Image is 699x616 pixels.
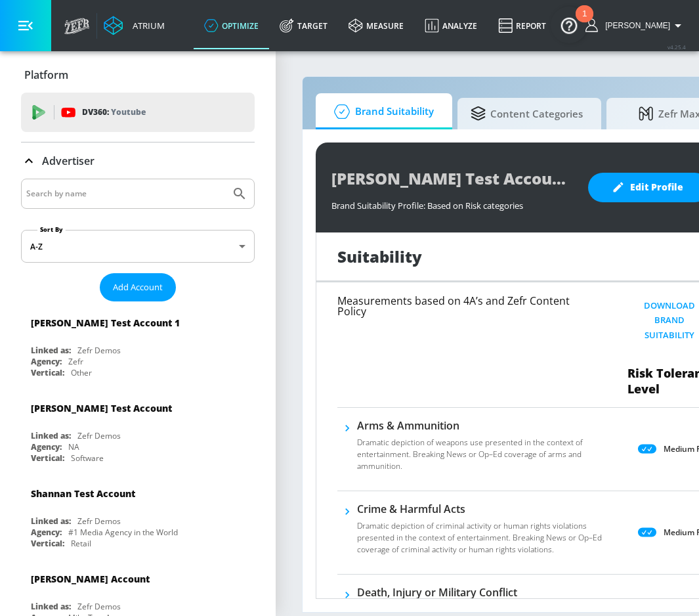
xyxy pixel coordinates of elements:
div: [PERSON_NAME] Test Account 1Linked as:Zefr DemosAgency:ZefrVertical:Other [21,307,255,382]
div: Zefr Demos [77,601,121,612]
button: Open Resource Center, 1 new notification [551,7,587,43]
h6: Crime & Harmful Acts [357,502,608,516]
h1: Suitability [337,246,422,267]
span: Add Account [113,280,163,295]
div: [PERSON_NAME] Test AccountLinked as:Zefr DemosAgency:NAVertical:Software [21,392,255,467]
a: Atrium [104,16,165,35]
div: Retail [71,538,91,549]
div: Zefr Demos [77,345,121,356]
div: Platform [21,56,255,93]
div: Brand Suitability Profile: Based on Risk categories [331,193,575,211]
div: Other [71,367,92,378]
p: Youtube [111,105,146,119]
div: A-Z [21,230,255,263]
div: Advertiser [21,143,255,179]
div: Agency: [31,441,62,452]
div: Shannan Test AccountLinked as:Zefr DemosAgency:#1 Media Agency in the WorldVertical:Retail [21,477,255,552]
div: Linked as: [31,345,71,356]
input: Search by name [26,185,225,202]
p: Dramatic depiction of weapons use presented in the context of entertainment. Breaking News or Op–... [357,437,608,472]
span: Brand Suitability [329,96,434,127]
a: measure [338,2,414,49]
div: Zefr [68,356,83,367]
div: NA [68,441,79,452]
div: Vertical: [31,538,64,549]
div: Vertical: [31,367,64,378]
a: Target [269,2,338,49]
div: Zefr Demos [77,516,121,527]
div: Agency: [31,356,62,367]
div: Linked as: [31,601,71,612]
span: Edit Profile [614,179,683,196]
div: 1 [582,14,587,31]
label: Sort By [37,225,66,234]
div: Linked as: [31,430,71,441]
p: DV360: [82,105,146,120]
p: Advertiser [42,154,95,168]
div: DV360: Youtube [21,93,255,132]
span: v 4.25.4 [667,43,686,51]
a: Report [488,2,557,49]
div: Zefr Demos [77,430,121,441]
div: [PERSON_NAME] Account [31,573,150,585]
div: Atrium [127,20,165,32]
div: Agency: [31,527,62,538]
div: #1 Media Agency in the World [68,527,178,538]
button: [PERSON_NAME] [585,18,686,33]
h6: Death, Injury or Military Conflict [357,585,608,600]
div: Crime & Harmful ActsDramatic depiction of criminal activity or human rights violations presented ... [357,502,608,563]
div: [PERSON_NAME] Test Account 1 [31,317,180,329]
span: login as: javier.armendariz@zefr.com [600,21,670,30]
a: Analyze [414,2,488,49]
div: Arms & AmmunitionDramatic depiction of weapons use presented in the context of entertainment. Bre... [357,418,608,480]
h6: Measurements based on 4A’s and Zefr Content Policy [337,296,595,317]
div: [PERSON_NAME] Test Account [31,402,172,414]
p: Dramatic depiction of criminal activity or human rights violations presented in the context of en... [357,520,608,556]
div: Vertical: [31,452,64,464]
div: Linked as: [31,516,71,527]
div: Software [71,452,104,464]
button: Add Account [100,273,176,301]
p: Platform [24,68,68,82]
div: Shannan Test Account [31,487,135,500]
span: Content Categories [471,98,583,129]
h6: Arms & Ammunition [357,418,608,433]
a: optimize [194,2,269,49]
